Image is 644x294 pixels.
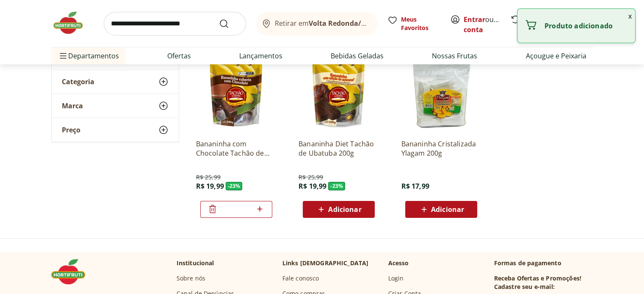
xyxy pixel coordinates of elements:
a: Bananinha Cristalizada Ylagam 200g [401,139,481,158]
span: Adicionar [431,206,464,213]
a: Bebidas Geladas [331,51,384,61]
img: Hortifruti [51,259,94,284]
button: Preço [52,118,179,142]
span: Departamentos [58,46,119,66]
a: Sobre nós [177,274,205,283]
p: Links [DEMOGRAPHIC_DATA] [282,259,369,267]
b: Volta Redonda/[GEOGRAPHIC_DATA] [309,19,431,28]
img: Hortifruti [51,10,94,36]
span: Meus Favoritos [401,15,440,32]
span: R$ 25,99 [196,173,221,181]
h3: Cadastre seu e-mail: [494,283,555,291]
span: Retirar em [275,19,368,27]
button: Retirar emVolta Redonda/[GEOGRAPHIC_DATA] [256,12,377,36]
a: Login [388,274,404,283]
button: Fechar notificação [625,9,635,23]
span: - 23 % [226,182,243,190]
p: Produto adicionado [544,22,628,30]
span: R$ 19,99 [196,181,224,191]
button: Adicionar [303,201,375,218]
button: Categoria [52,70,179,93]
a: Meus Favoritos [387,15,440,32]
img: Bananinha com Chocolate Tachão de Ubatuba 200g [196,52,276,132]
p: Acesso [388,259,409,267]
button: Menu [58,46,68,66]
h3: Receba Ofertas e Promoções! [494,274,581,283]
a: Bananinha com Chocolate Tachão de Ubatuba 200g [196,139,276,158]
button: Submit Search [219,19,239,29]
button: Adicionar [405,201,477,218]
img: Bananinha Diet Tachão de Ubatuba 200g [299,52,379,132]
span: Adicionar [328,206,361,213]
span: Categoria [62,77,94,86]
p: Formas de pagamento [494,259,593,267]
a: Ofertas [167,51,191,61]
a: Entrar [464,15,485,24]
a: Lançamentos [239,51,282,61]
a: Nossas Frutas [432,51,477,61]
span: ou [464,14,501,35]
p: Institucional [177,259,214,267]
a: Fale conosco [282,274,319,283]
span: Preço [62,126,80,134]
input: search [104,12,246,36]
span: R$ 17,99 [401,181,429,191]
span: - 23 % [328,182,345,190]
span: R$ 25,99 [299,173,323,181]
a: Bananinha Diet Tachão de Ubatuba 200g [299,139,379,158]
a: Criar conta [464,15,510,34]
span: R$ 19,99 [299,181,326,191]
span: Marca [62,102,83,110]
button: Marca [52,94,179,118]
img: Bananinha Cristalizada Ylagam 200g [401,52,481,132]
a: Açougue e Peixaria [525,51,586,61]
